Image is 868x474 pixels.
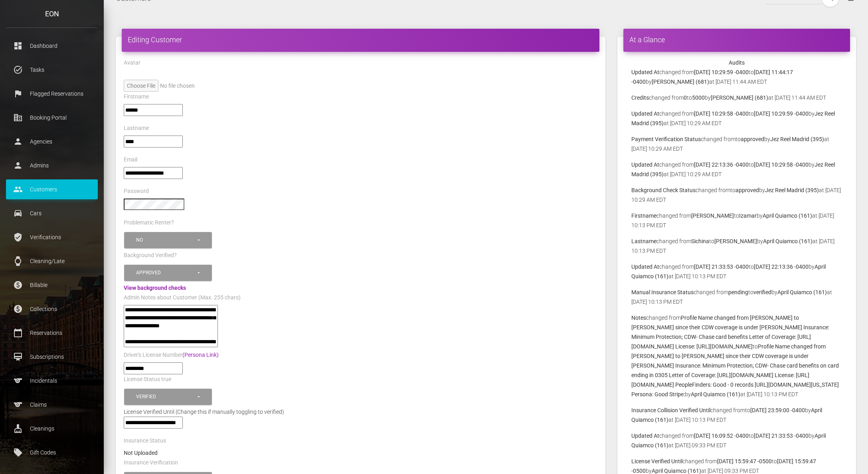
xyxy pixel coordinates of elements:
[12,303,92,315] p: Collections
[754,161,809,168] b: [DATE] 10:29:58 -0400
[631,185,842,205] p: changed from to by at [DATE] 10:29 AM EDT
[741,136,764,142] b: approved
[652,79,709,85] b: [PERSON_NAME] (681)
[124,93,149,101] label: Firstname
[631,315,646,321] b: Notes
[631,262,842,281] p: changed from to by at [DATE] 10:13 PM EDT
[136,237,196,244] div: No
[631,94,649,101] b: Credits
[124,437,166,445] label: Insurance Status
[770,136,824,142] b: Jez Reel Madrid (395)
[631,211,842,230] p: changed from to by at [DATE] 10:13 PM EDT
[6,419,98,439] a: cleaning_services Cleanings
[124,294,241,302] label: Admin Notes about Customer (Max. 255 chars)
[12,40,92,52] p: Dashboard
[754,264,809,270] b: [DATE] 22:13:36 -0400
[631,238,656,244] b: Lastname
[711,94,768,101] b: [PERSON_NAME] (681)
[6,108,98,128] a: corporate_fare Booking Portal
[6,179,98,199] a: people Customers
[631,69,659,75] b: Updated At
[128,35,593,45] h4: Editing Customer
[692,94,705,101] b: 5000
[12,327,92,339] p: Reservations
[124,389,212,405] button: Verified
[12,279,92,291] p: Billable
[694,161,749,168] b: [DATE] 22:13:36 -0400
[124,376,171,384] label: License Status true
[136,269,196,276] div: Approved
[6,347,98,367] a: card_membership Subscriptions
[631,212,656,219] b: Firstname
[124,232,212,248] button: No
[631,407,710,413] b: Insurance Collision Verified Until
[6,299,98,319] a: paid Collections
[136,393,196,400] div: Verified
[736,187,759,193] b: approved
[12,399,92,411] p: Claims
[6,155,98,175] a: person Admins
[6,227,98,247] a: verified_user Verifications
[631,236,842,256] p: changed from to by at [DATE] 10:13 PM EDT
[754,110,809,117] b: [DATE] 10:29:59 -0400
[631,67,842,87] p: changed from to by at [DATE] 11:44 AM EDT
[6,371,98,391] a: sports Incidentals
[12,88,92,100] p: Flagged Reservations
[714,238,757,244] b: [PERSON_NAME]
[124,252,177,260] label: Background Verified?
[6,275,98,295] a: paid Billable
[763,212,812,219] b: April Quiamco (161)
[124,219,174,227] label: Problematic Renter?
[6,84,98,104] a: flag Flagged Reservations
[12,207,92,219] p: Cars
[12,255,92,267] p: Cleaning/Late
[12,159,92,171] p: Admins
[124,187,149,195] label: Password
[629,35,844,45] h4: At a Glance
[631,136,701,142] b: Payment Verification Status
[631,161,659,168] b: Updated At
[124,265,212,281] button: Approved
[12,375,92,387] p: Incidentals
[12,136,92,148] p: Agencies
[124,450,158,456] strong: Not Uploaded
[694,264,749,270] b: [DATE] 21:33:53 -0400
[777,289,827,295] b: April Quiamco (161)
[631,405,842,425] p: changed from to by at [DATE] 10:13 PM EDT
[182,352,219,358] a: (Persona Link)
[631,433,659,439] b: Updated At
[631,109,842,128] p: changed from to by at [DATE] 10:29 AM EDT
[694,69,749,75] b: [DATE] 10:29:59 -0400
[6,443,98,462] a: local_offer Gift Codes
[691,212,734,219] b: [PERSON_NAME]
[124,59,140,67] label: Avatar
[124,285,186,291] a: View background checks
[631,160,842,179] p: changed from to by at [DATE] 10:29 AM EDT
[691,391,740,397] b: April Quiamco (161)
[694,110,749,117] b: [DATE] 10:29:58 -0400
[729,59,745,66] strong: Audits
[124,156,137,164] label: Email
[652,468,701,474] b: April Quiamco (161)
[631,431,842,450] p: changed from to by at [DATE] 09:33 PM EDT
[691,238,709,244] b: Sichina
[6,36,98,56] a: dashboard Dashboard
[631,93,842,102] p: changed from to by at [DATE] 11:44 AM EDT
[6,251,98,271] a: watch Cleaning/Late
[124,351,219,359] label: Driver's License Number
[631,289,694,295] b: Manual Insurance Status
[754,433,809,439] b: [DATE] 21:33:53 -0400
[631,287,842,307] p: changed from to by at [DATE] 10:13 PM EDT
[12,183,92,195] p: Customers
[6,132,98,151] a: person Agencies
[631,110,659,117] b: Updated At
[750,407,805,413] b: [DATE] 23:59:00 -0400
[631,134,842,153] p: changed from to by at [DATE] 10:29 AM EDT
[739,212,757,219] b: Izamar
[728,289,748,295] b: pending
[717,458,772,464] b: [DATE] 15:59:47 -0500
[12,351,92,363] p: Subscriptions
[631,458,682,464] b: License Verified Until
[765,187,819,193] b: Jez Reel Madrid (395)
[6,323,98,343] a: calendar_today Reservations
